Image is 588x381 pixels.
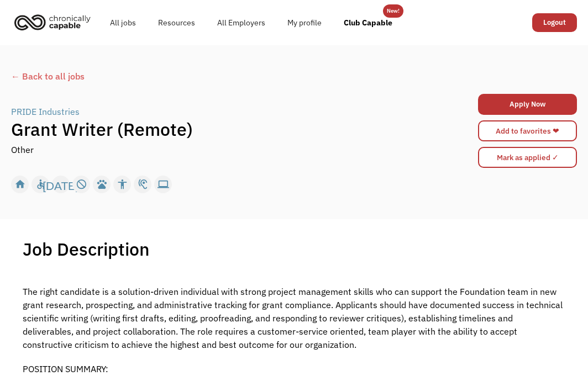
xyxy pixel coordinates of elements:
div: New! [387,4,400,18]
div: home [14,176,26,193]
a: All Employers [206,5,276,40]
a: Logout [532,13,577,32]
div: accessibility [117,176,128,193]
form: Mark as applied form [478,144,577,171]
a: home [11,10,99,34]
h1: Grant Writer (Remote) [11,118,435,140]
p: POSITION SUMMARY: [23,362,565,375]
a: All jobs [99,5,147,40]
div: PRIDE Industries [11,105,80,118]
div: computer [158,176,169,193]
div: [DATE] [43,176,78,193]
a: My profile [276,5,333,40]
div: pets [96,176,108,193]
div: accessible [35,176,46,193]
a: Apply Now [478,94,577,115]
div: Other [11,143,34,156]
a: Resources [147,5,206,40]
a: Add to favorites ❤ [478,120,577,141]
a: PRIDE Industries [11,105,82,118]
h1: Job Description [23,238,150,260]
p: The right candidate is a solution-driven individual with strong project management skills who can... [23,272,565,351]
div: not_interested [76,176,87,193]
a: ← Back to all jobs [11,70,577,83]
img: Chronically Capable logo [11,10,94,34]
a: Club Capable [333,5,403,40]
input: Mark as applied ✓ [478,147,577,168]
div: hearing [137,176,149,193]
